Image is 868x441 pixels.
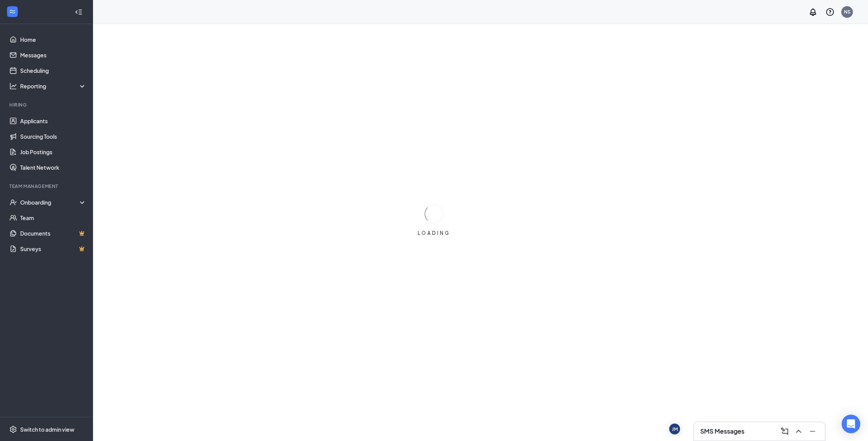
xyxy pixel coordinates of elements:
[844,9,851,15] div: NS
[20,160,86,175] a: Talent Network
[9,198,17,206] svg: UserCheck
[20,32,86,47] a: Home
[20,129,86,144] a: Sourcing Tools
[20,47,86,63] a: Messages
[794,427,803,436] svg: ChevronUp
[808,427,817,436] svg: Minimize
[780,427,789,436] svg: ComposeMessage
[778,425,791,438] button: ComposeMessage
[20,82,87,90] div: Reporting
[20,144,86,160] a: Job Postings
[9,82,17,90] svg: Analysis
[9,102,85,108] div: Hiring
[9,183,85,189] div: Team Management
[9,425,17,433] svg: Settings
[792,425,805,438] button: ChevronUp
[9,8,16,16] svg: WorkstreamLogo
[20,425,74,433] div: Switch to admin view
[20,210,86,226] a: Team
[20,113,86,129] a: Applicants
[842,415,860,433] div: Open Intercom Messenger
[20,226,86,241] a: DocumentsCrown
[415,230,453,236] div: LOADING
[20,241,86,257] a: SurveysCrown
[806,425,819,438] button: Minimize
[20,63,86,78] a: Scheduling
[672,426,678,432] div: JM
[75,8,83,16] svg: Collapse
[700,427,744,436] h3: SMS Messages
[808,7,818,17] svg: Notifications
[20,198,80,206] div: Onboarding
[825,7,835,17] svg: QuestionInfo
